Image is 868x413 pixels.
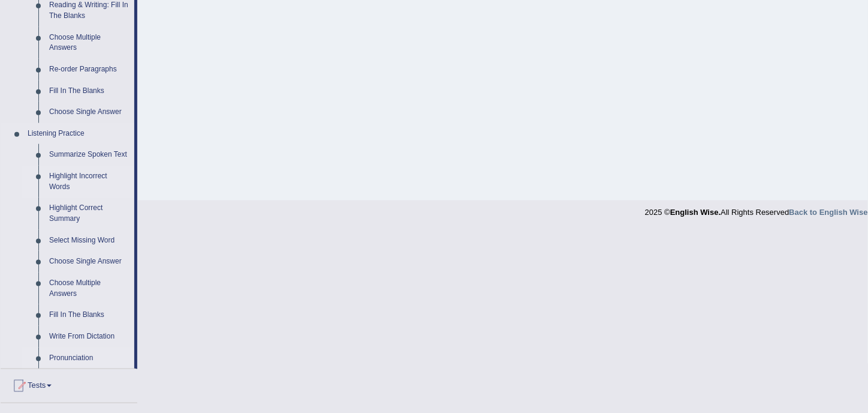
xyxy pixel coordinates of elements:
a: Highlight Correct Summary [44,197,134,229]
a: Listening Practice [22,123,134,145]
a: Choose Multiple Answers [44,273,134,304]
a: Back to English Wise [789,208,868,217]
a: Summarize Spoken Text [44,144,134,166]
a: Choose Single Answer [44,101,134,123]
div: 2025 © All Rights Reserved [645,200,868,218]
strong: English Wise. [670,208,721,217]
a: Fill In The Blanks [44,80,134,102]
a: Re-order Paragraphs [44,59,134,80]
a: Write From Dictation [44,326,134,348]
a: Choose Multiple Answers [44,27,134,59]
a: Choose Single Answer [44,251,134,273]
a: Fill In The Blanks [44,304,134,326]
a: Highlight Incorrect Words [44,166,134,197]
a: Tests [1,369,137,399]
a: Select Missing Word [44,230,134,252]
a: Pronunciation [44,348,134,369]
